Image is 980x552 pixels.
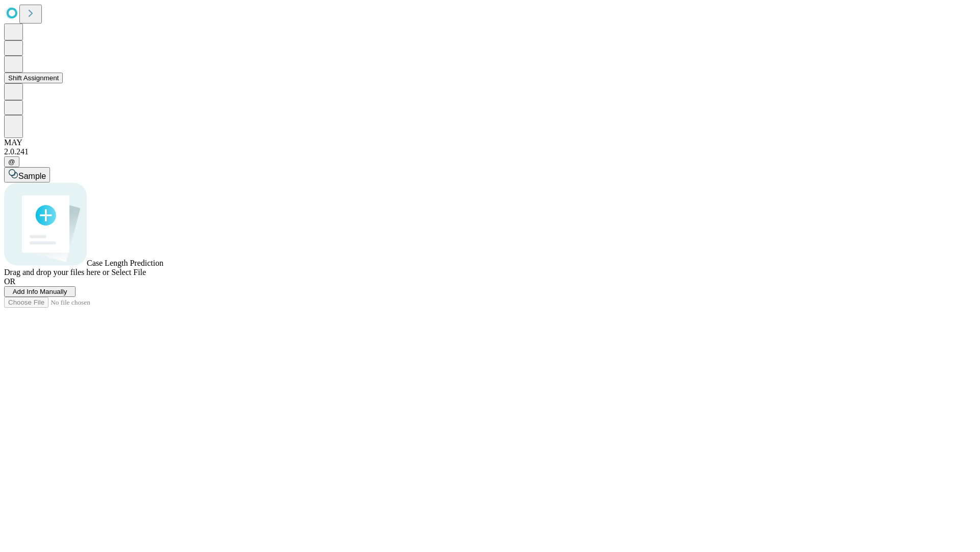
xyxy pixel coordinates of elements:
[4,138,976,147] div: MAY
[13,288,67,295] span: Add Info Manually
[4,286,76,297] button: Add Info Manually
[4,167,50,182] button: Sample
[87,259,163,267] span: Case Length Prediction
[4,268,109,277] span: Drag and drop your files here or
[4,277,15,286] span: OR
[4,73,63,83] button: Shift Assignment
[18,172,46,180] span: Sample
[111,268,146,277] span: Select File
[8,158,15,166] span: @
[4,147,976,156] div: 2.0.241
[4,156,19,167] button: @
